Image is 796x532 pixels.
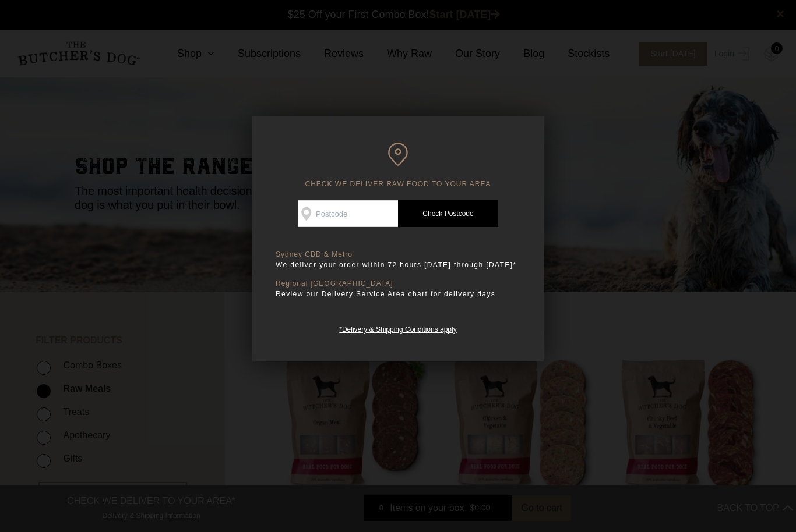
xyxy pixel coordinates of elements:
[298,200,398,227] input: Postcode
[398,200,498,227] a: Check Postcode
[276,250,520,259] p: Sydney CBD & Metro
[339,322,456,334] a: *Delivery & Shipping Conditions apply
[276,279,520,288] p: Regional [GEOGRAPHIC_DATA]
[276,259,520,271] p: We deliver your order within 72 hours [DATE] through [DATE]*
[276,143,520,189] h6: CHECK WE DELIVER RAW FOOD TO YOUR AREA
[276,288,520,300] p: Review our Delivery Service Area chart for delivery days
